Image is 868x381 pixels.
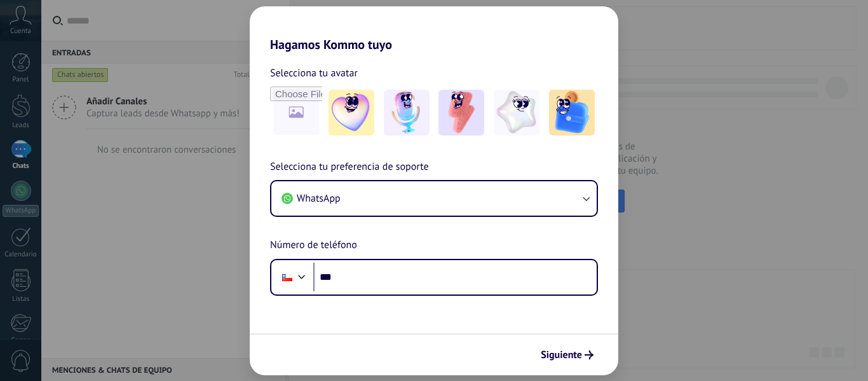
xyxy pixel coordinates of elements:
[250,6,618,52] h2: Hagamos Kommo tuyo
[384,90,430,135] img: -2.jpeg
[438,90,484,135] img: -3.jpeg
[270,159,429,176] span: Selecciona tu preferencia de soporte
[271,181,597,216] button: WhatsApp
[494,90,539,135] img: -4.jpeg
[541,350,582,359] span: Siguiente
[535,344,599,366] button: Siguiente
[297,192,341,205] span: WhatsApp
[270,65,358,81] span: Selecciona tu avatar
[270,237,357,254] span: Número de teléfono
[275,264,299,291] div: Chile: + 56
[549,90,595,135] img: -5.jpeg
[329,90,374,135] img: -1.jpeg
